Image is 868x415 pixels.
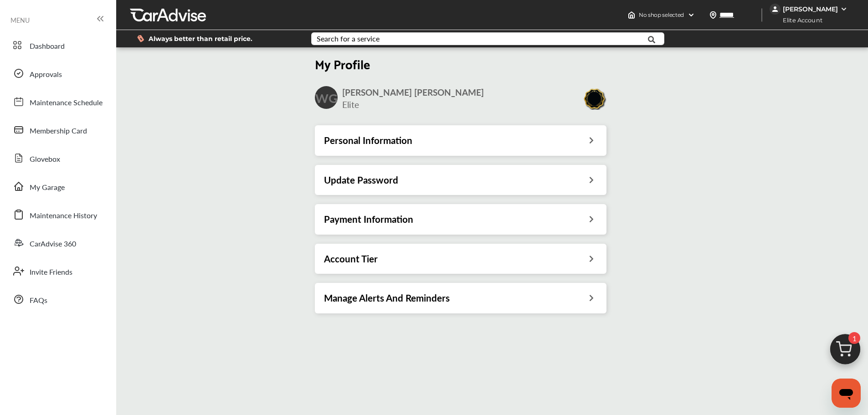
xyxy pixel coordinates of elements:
[30,69,62,81] span: Approvals
[8,61,107,85] a: Approvals
[8,146,107,170] a: Glovebox
[30,154,60,165] span: Glovebox
[8,203,107,226] a: Maintenance History
[30,210,97,222] span: Maintenance History
[30,97,103,109] span: Maintenance Schedule
[324,134,412,146] h3: Personal Information
[848,332,860,344] span: 1
[10,16,30,24] span: MENU
[639,11,684,19] span: No shop selected
[30,295,47,307] span: FAQs
[583,87,606,110] img: Elitebadge.d198fa44.svg
[149,36,252,42] span: Always better than retail price.
[315,56,606,72] h2: My Profile
[324,253,378,265] h3: Account Tier
[8,33,107,57] a: Dashboard
[628,11,635,19] img: header-home-logo.8d720a4f.svg
[30,41,65,52] span: Dashboard
[8,90,107,113] a: Maintenance Schedule
[832,379,861,408] iframe: Button to launch messaging window
[30,238,76,250] span: CarAdvise 360
[315,90,338,106] h2: WG
[761,8,762,22] img: header-divider.bc55588e.svg
[30,125,87,137] span: Membership Card
[317,35,380,42] div: Search for a service
[840,5,847,13] img: WGsFRI8htEPBVLJbROoPRyZpYNWhNONpIPPETTm6eUC0GeLEiAAAAAElFTkSuQmCC
[770,4,781,15] img: jVpblrzwTbfkPYzPPzSLxeg0AAAAASUVORK5CYII=
[783,5,838,13] div: [PERSON_NAME]
[342,86,484,98] span: [PERSON_NAME] [PERSON_NAME]
[8,231,107,255] a: CarAdvise 360
[324,174,398,186] h3: Update Password
[30,182,65,194] span: My Garage
[324,213,413,225] h3: Payment Information
[8,174,107,198] a: My Garage
[770,15,829,25] span: Elite Account
[30,266,72,278] span: Invite Friends
[324,292,450,304] h3: Manage Alerts And Reminders
[8,287,107,311] a: FAQs
[823,330,867,374] img: cart_icon.3d0951e8.svg
[8,259,107,283] a: Invite Friends
[137,35,144,42] img: dollor_label_vector.a70140d1.svg
[688,11,695,19] img: header-down-arrow.9dd2ce7d.svg
[8,118,107,142] a: Membership Card
[342,98,359,111] span: Elite
[709,11,717,19] img: location_vector.a44bc228.svg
